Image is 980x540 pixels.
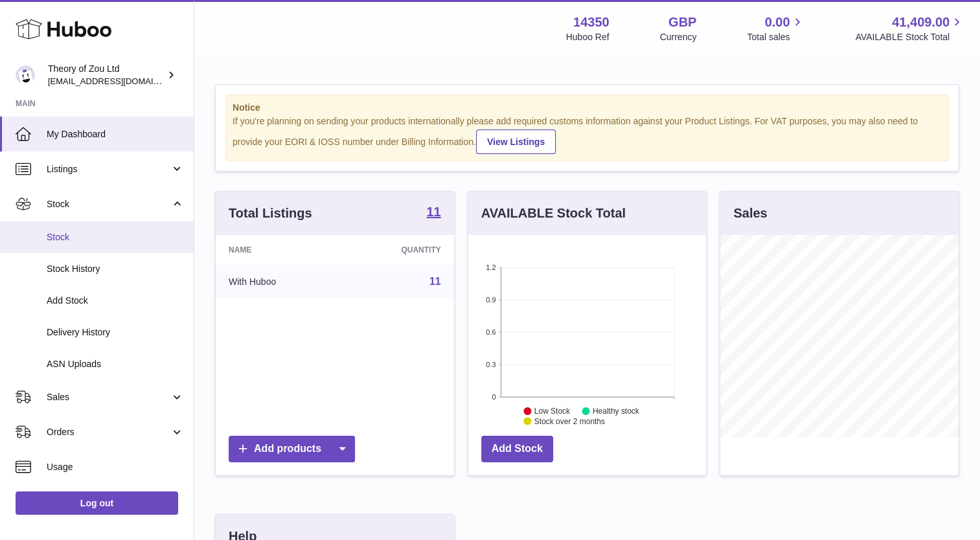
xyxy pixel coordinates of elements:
[47,391,170,403] span: Sales
[534,417,605,426] text: Stock over 2 months
[855,14,964,43] a: 41,409.00 AVAILABLE Stock Total
[216,265,341,298] td: With Huboo
[747,14,804,43] a: 0.00 Total sales
[16,491,178,515] a: Log out
[855,31,964,43] span: AVAILABLE Stock Total
[765,14,790,31] span: 0.00
[573,14,610,31] strong: 14350
[668,14,696,31] strong: GBP
[216,235,341,265] th: Name
[481,205,626,222] h3: AVAILABLE Stock Total
[229,436,355,462] a: Add products
[233,102,942,114] strong: Notice
[429,276,441,287] a: 11
[47,461,184,473] span: Usage
[486,296,496,304] text: 0.9
[48,76,190,86] span: [EMAIL_ADDRESS][DOMAIN_NAME]
[341,235,454,265] th: Quantity
[733,205,767,222] h3: Sales
[47,326,184,339] span: Delivery History
[233,115,942,154] div: If you're planning on sending your products internationally please add required customs informati...
[229,205,312,222] h3: Total Listings
[486,361,496,368] text: 0.3
[48,63,165,87] div: Theory of Zou Ltd
[47,426,170,438] span: Orders
[47,358,184,370] span: ASN Uploads
[426,205,440,221] a: 11
[47,231,184,243] span: Stock
[47,295,184,307] span: Add Stock
[47,163,170,175] span: Listings
[660,31,697,43] div: Currency
[16,65,35,85] img: amit@themightyspice.com
[481,436,553,462] a: Add Stock
[486,264,496,271] text: 1.2
[426,205,440,218] strong: 11
[534,407,571,416] text: Low Stock
[593,407,640,416] text: Healthy stock
[486,328,496,336] text: 0.6
[47,263,184,275] span: Stock History
[476,129,556,154] a: View Listings
[892,14,950,31] span: 41,409.00
[492,393,496,401] text: 0
[747,31,804,43] span: Total sales
[566,31,610,43] div: Huboo Ref
[47,128,184,141] span: My Dashboard
[47,198,170,210] span: Stock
